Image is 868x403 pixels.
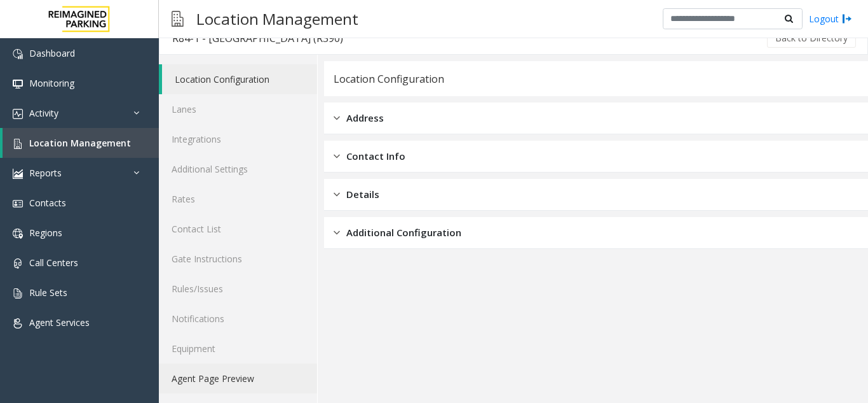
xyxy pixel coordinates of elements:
[13,139,23,149] img: 'icon'
[159,124,317,154] a: Integrations
[13,318,23,329] img: 'icon'
[29,47,75,59] span: Dashboard
[172,30,343,46] div: R84-1 - [GEOGRAPHIC_DATA] (R390)
[29,286,67,299] span: Rule Sets
[334,111,340,125] img: closed
[190,3,365,34] h3: Location Management
[346,149,405,164] span: Contact Info
[842,12,852,25] img: logout
[29,137,131,149] span: Location Management
[159,94,317,124] a: Lanes
[13,169,23,179] img: 'icon'
[159,184,317,214] a: Rates
[159,304,317,334] a: Notifications
[13,49,23,59] img: 'icon'
[334,187,340,202] img: closed
[162,64,317,94] a: Location Configuration
[346,187,379,202] span: Details
[29,257,78,269] span: Call Centers
[29,227,62,239] span: Regions
[13,288,23,299] img: 'icon'
[334,71,444,87] div: Location Configuration
[346,111,384,125] span: Address
[3,128,159,158] a: Location Management
[29,197,66,209] span: Contacts
[29,77,74,89] span: Monitoring
[13,229,23,239] img: 'icon'
[13,199,23,209] img: 'icon'
[767,29,856,48] button: Back to Directory
[172,3,184,34] img: pageIcon
[29,316,90,329] span: Agent Services
[159,364,317,393] a: Agent Page Preview
[13,109,23,119] img: 'icon'
[29,107,58,119] span: Activity
[159,244,317,274] a: Gate Instructions
[29,167,62,179] span: Reports
[159,334,317,364] a: Equipment
[334,149,340,164] img: closed
[13,258,23,269] img: 'icon'
[13,79,23,89] img: 'icon'
[346,225,461,240] span: Additional Configuration
[159,154,317,184] a: Additional Settings
[159,274,317,304] a: Rules/Issues
[159,214,317,244] a: Contact List
[334,225,340,240] img: closed
[809,12,852,25] a: Logout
